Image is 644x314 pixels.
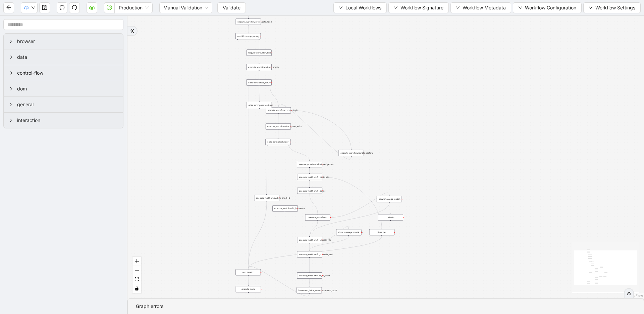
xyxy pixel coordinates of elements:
[297,237,322,243] div: execute_workflow:fill_identity_info
[378,214,403,221] div: refresh:plus-circle
[297,161,322,167] div: execute_workflow:initial_navigations
[17,117,118,124] span: interaction
[278,104,351,159] g: Edge from execute_workflow:handle_captcha to execute_workflow:zocdoc_login
[236,286,261,292] div: execute_code:plus-circle
[339,150,364,156] div: execute_workflow:handle_captcha
[247,79,272,86] div: conditions:check_return
[254,195,279,201] div: execute_workflow:push_to_sheet__0
[246,295,251,299] span: plus-circle
[9,103,13,107] span: right
[9,39,13,43] span: right
[236,18,261,25] div: execute_workflow:retool_data_fetch
[297,272,322,279] div: execute_workflow:push_to_sheet
[297,174,322,180] div: execute_workflow:fill_basic_info
[583,2,641,13] button: downWorkflow Settings
[400,4,443,11] span: Workflow Signature
[136,303,636,310] div: Graph errors
[463,4,506,11] span: Workflow Metadata
[626,293,643,298] a: React Flow attribution
[297,287,322,293] div: increment_ticket_count:increment_count
[247,102,272,108] div: raise_error:push_to_sheet
[42,5,47,10] span: save
[305,214,330,221] div: execute_workflow:
[247,64,272,70] div: execute_workflow:check_empty
[310,195,318,214] g: Edge from execute_workflow:fill_about to execute_workflow:
[130,29,135,33] span: double-right
[236,286,261,292] div: execute_code:
[89,5,95,10] span: cloud-server
[525,4,576,11] span: Workflow Configuration
[309,279,310,286] g: Edge from execute_workflow:push_to_sheet to increment_ticket_count:increment_count
[331,193,389,217] g: Edge from execute_workflow: to show_message_modal:
[450,2,511,13] button: downWorkflow Metadata
[57,2,67,13] button: undo
[388,2,449,13] button: downWorkflow Signature
[283,214,287,219] span: plus-circle
[518,6,522,10] span: down
[235,269,261,276] div: loop_iterator:
[627,291,631,296] span: double-right
[336,229,361,236] div: show_message_modal:__0
[72,5,77,10] span: redo
[4,49,123,65] div: data
[235,42,239,46] span: plus-circle
[589,6,593,10] span: down
[310,203,389,236] g: Edge from show_message_modal: to execute_workflow:fill_identity_info
[235,33,261,39] div: conditions:empty_arrayplus-circle
[289,146,309,160] g: Edge from conditions:check_user to execute_workflow:initial_navigations
[257,111,262,115] span: plus-circle
[272,205,298,212] div: execute_workflow:fill_insurance
[595,4,635,11] span: Workflow Settings
[394,6,398,10] span: down
[163,3,208,13] span: Manual Validation
[235,33,261,39] div: conditions:empty_array
[21,2,38,13] button: cloud-uploaddown
[59,5,65,10] span: undo
[339,6,343,10] span: down
[378,214,403,221] div: refresh:
[31,6,35,10] span: down
[377,196,402,202] div: show_message_modal:
[132,257,141,266] button: zoom in
[6,5,11,10] span: arrow-left
[132,284,141,293] button: toggle interactivity
[266,123,291,130] div: execute_workflow:check_user_exits
[4,81,123,96] div: dom
[323,226,349,240] g: Edge from execute_workflow:fill_identity_info to show_message_modal:__0
[297,188,322,194] div: execute_workflow:fill_about
[17,53,118,61] span: data
[9,55,13,59] span: right
[217,2,246,13] button: Validate
[248,266,309,296] g: Edge from increment_ticket_count:increment_count to loop_iterator:
[270,86,278,107] g: Edge from conditions:check_return to execute_workflow:zocdoc_login
[132,266,141,275] button: zoom out
[248,202,267,269] g: Edge from execute_workflow:push_to_sheet__0 to loop_iterator:
[4,65,123,81] div: control-flow
[132,275,141,284] button: fit view
[17,69,118,77] span: control-flow
[3,2,14,13] button: arrow-left
[119,3,149,13] span: Production
[4,97,123,112] div: general
[9,71,13,75] span: right
[265,139,290,145] div: conditions:check_user
[247,49,272,56] div: loop_data:provider_data
[104,2,115,13] button: play-circle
